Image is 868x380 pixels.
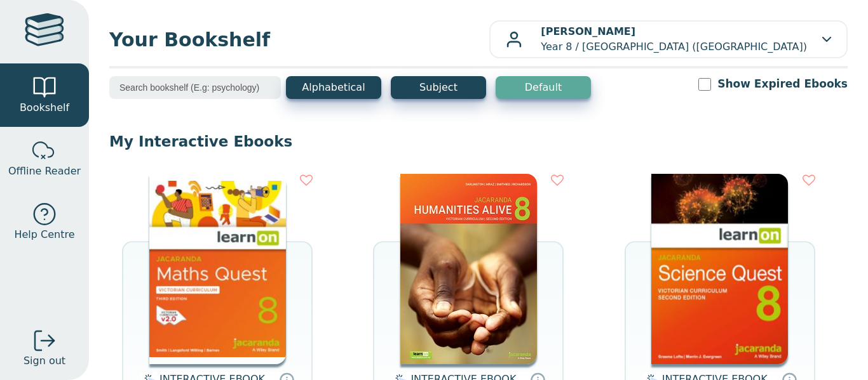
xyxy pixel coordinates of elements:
img: bee2d5d4-7b91-e911-a97e-0272d098c78b.jpg [400,174,537,364]
button: Alphabetical [286,76,381,99]
label: Show Expired Ebooks [717,76,848,92]
span: Sign out [24,353,65,369]
span: Help Centre [14,227,74,242]
img: c004558a-e884-43ec-b87a-da9408141e80.jpg [149,174,286,364]
span: Your Bookshelf [109,25,489,54]
button: Subject [391,76,486,99]
input: Search bookshelf (E.g: psychology) [109,76,281,99]
img: fffb2005-5288-ea11-a992-0272d098c78b.png [651,174,788,364]
span: Bookshelf [20,100,69,115]
p: My Interactive Ebooks [109,132,848,151]
button: [PERSON_NAME]Year 8 / [GEOGRAPHIC_DATA] ([GEOGRAPHIC_DATA]) [489,20,848,58]
span: Offline Reader [8,164,81,179]
b: [PERSON_NAME] [541,25,635,37]
button: Default [496,76,591,99]
p: Year 8 / [GEOGRAPHIC_DATA] ([GEOGRAPHIC_DATA]) [541,24,807,55]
